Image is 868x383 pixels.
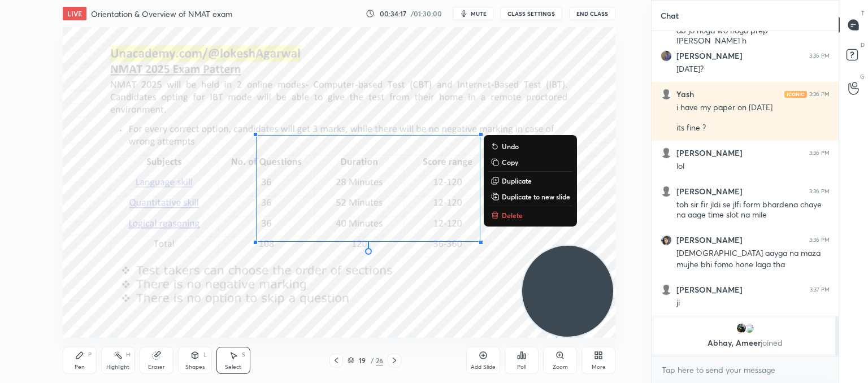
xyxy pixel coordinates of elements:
h4: Orientation & Overview of NMAT exam [91,8,232,19]
div: Poll [517,364,526,370]
div: lol [676,161,830,172]
img: default.png [661,284,672,295]
img: 778dfae1175f485282f2ffdb5ba61efd.jpg [736,323,747,334]
h6: [PERSON_NAME] [676,186,743,197]
div: Eraser [148,364,165,370]
img: iconic-light.a09c19a4.png [784,91,807,98]
p: G [860,72,865,81]
div: 3:36 PM [809,150,830,156]
button: Undo [488,140,572,153]
p: T [861,9,865,18]
div: L [203,352,207,358]
button: Duplicate [488,174,572,188]
div: [DATE]? [676,64,830,75]
button: Copy [488,155,572,169]
div: i have my paper on [DATE] its fine ? [676,102,830,134]
img: default.png [661,89,672,100]
div: 3:36 PM [809,53,830,59]
p: D [861,41,865,49]
div: Add Slide [471,364,496,370]
button: CLASS SETTINGS [500,7,562,20]
p: Abhay, Ameer [661,338,829,347]
div: More [592,364,606,370]
div: Select [225,364,241,370]
div: Zoom [553,364,568,370]
h6: [PERSON_NAME] [676,235,743,245]
div: H [126,352,130,358]
img: default.png [661,186,672,197]
h6: [PERSON_NAME] [676,285,743,295]
div: Shapes [185,364,205,370]
div: ji [676,298,830,309]
button: Delete [488,208,572,222]
button: End Class [569,7,615,20]
div: 3:36 PM [809,188,830,195]
div: ab jo hoga wo hoga prep [PERSON_NAME] h [676,25,830,47]
img: 3 [661,50,672,62]
p: Delete [502,211,523,220]
h6: Yash [676,89,694,99]
p: Undo [502,142,519,151]
img: 3 [744,323,755,334]
div: 3:37 PM [810,286,830,293]
div: P [88,352,92,358]
img: 8319158ca0d74a2ea0851d2d2fb8d0a6.jpg [661,234,672,246]
div: 26 [376,355,383,365]
div: 19 [357,357,368,364]
div: Highlight [106,364,129,370]
div: Pen [75,364,85,370]
h6: [PERSON_NAME] [676,148,743,158]
div: LIVE [63,7,86,20]
div: 3:36 PM [809,91,830,98]
div: / [370,357,374,364]
p: Duplicate to new slide [502,192,570,201]
div: grid [652,31,839,356]
img: default.png [661,147,672,159]
div: mujhe bhi fomo hone laga tha [676,259,830,271]
p: Chat [652,1,688,31]
button: Duplicate to new slide [488,190,572,203]
p: Duplicate [502,176,532,185]
div: [DEMOGRAPHIC_DATA] aayga na maza [676,248,830,259]
div: S [242,352,245,358]
h6: [PERSON_NAME] [676,51,743,61]
button: mute [453,7,493,20]
p: Copy [502,158,518,167]
div: 3:36 PM [809,237,830,243]
span: mute [471,10,487,18]
div: toh sir fir jldi se jlfi form bhardena chaye na aage time slot na mile [676,199,830,221]
span: joined [761,337,783,348]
